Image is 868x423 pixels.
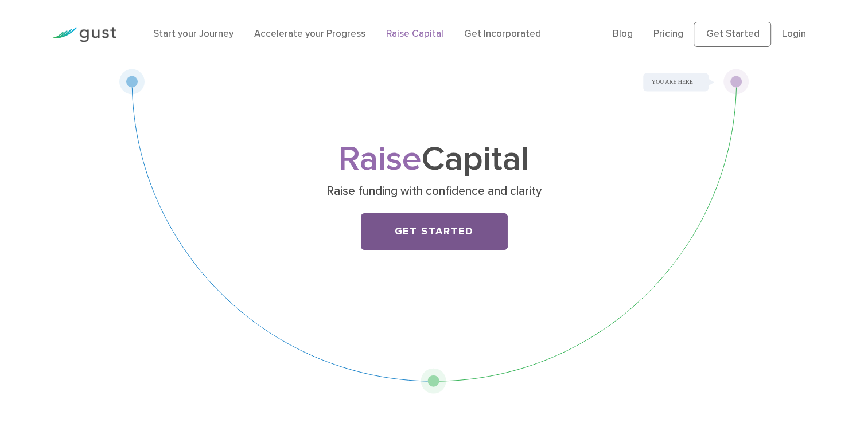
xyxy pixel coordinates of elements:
a: Blog [613,28,633,40]
a: Get Incorporated [464,28,541,40]
a: Start your Journey [153,28,233,40]
a: Login [781,28,805,40]
a: Accelerate your Progress [254,28,365,40]
img: Gust Logo [52,27,116,42]
a: Get Started [694,22,771,47]
span: Raise [338,139,422,179]
p: Raise funding with confidence and clarity [212,183,656,199]
a: Raise Capital [386,28,443,40]
a: Pricing [653,28,683,40]
h1: Capital [208,144,661,175]
a: Get Started [361,213,508,250]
